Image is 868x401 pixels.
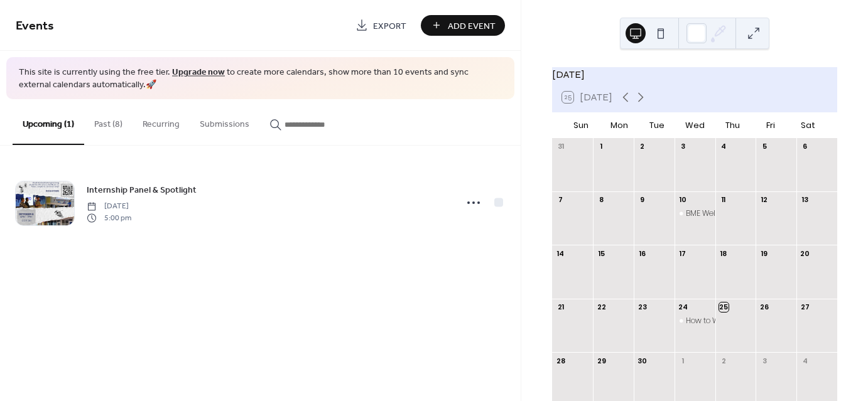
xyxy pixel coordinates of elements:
[759,142,769,151] div: 5
[421,15,505,36] button: Add Event
[637,302,647,312] div: 23
[84,99,133,144] button: Past (8)
[19,67,502,91] span: This site is currently using the free tier. to create more calendars, show more than 10 events an...
[675,316,715,326] div: How to Write a Lab Report
[556,356,565,365] div: 28
[678,302,688,312] div: 24
[676,113,713,138] div: Wed
[373,19,406,33] span: Export
[87,212,131,223] span: 5:00 pm
[719,249,729,258] div: 18
[346,15,416,36] a: Export
[597,249,606,258] div: 15
[759,302,769,312] div: 26
[789,113,827,138] div: Sat
[637,356,647,365] div: 30
[637,142,647,151] div: 2
[556,142,565,151] div: 31
[638,113,676,138] div: Tue
[686,316,779,326] div: How to Write a Lab Report
[800,195,810,205] div: 13
[597,195,606,205] div: 8
[800,356,810,365] div: 4
[556,302,565,312] div: 21
[597,302,606,312] div: 22
[552,67,837,82] div: [DATE]
[759,195,769,205] div: 12
[751,113,789,138] div: Fri
[190,99,259,144] button: Submissions
[637,195,647,205] div: 9
[172,64,225,81] a: Upgrade now
[87,184,197,197] span: Internship Panel & Spotlight
[678,249,688,258] div: 17
[800,142,810,151] div: 6
[713,113,751,138] div: Thu
[719,195,729,205] div: 11
[800,302,810,312] div: 27
[13,99,84,145] button: Upcoming (1)
[686,208,758,219] div: BME Welcome Event
[448,19,496,33] span: Add Event
[637,249,647,258] div: 16
[678,142,688,151] div: 3
[800,249,810,258] div: 20
[597,356,606,365] div: 29
[719,302,729,312] div: 25
[597,142,606,151] div: 1
[87,201,131,212] span: [DATE]
[562,113,600,138] div: Sun
[719,142,729,151] div: 4
[133,99,190,144] button: Recurring
[600,113,637,138] div: Mon
[675,208,715,219] div: BME Welcome Event
[719,356,729,365] div: 2
[556,249,565,258] div: 14
[678,356,688,365] div: 1
[678,195,688,205] div: 10
[759,249,769,258] div: 19
[16,14,54,38] span: Events
[759,356,769,365] div: 3
[556,195,565,205] div: 7
[87,183,197,197] a: Internship Panel & Spotlight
